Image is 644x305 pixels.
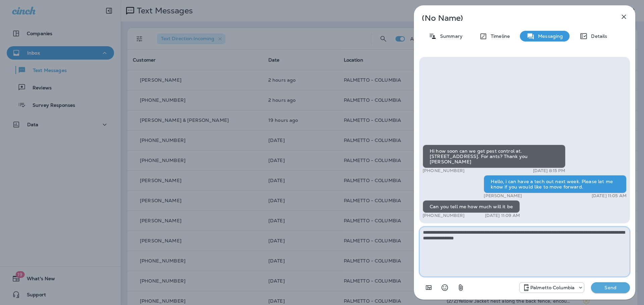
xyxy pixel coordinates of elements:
[530,285,575,290] p: Palmetto Columbia
[423,168,465,173] p: [PHONE_NUMBER]
[423,200,520,213] div: Can you tell me how much will it be
[535,33,563,39] p: Messaging
[437,33,463,39] p: Summary
[588,33,607,39] p: Details
[533,168,566,173] p: [DATE] 8:15 PM
[438,281,451,294] button: Select an emoji
[487,33,510,39] p: Timeline
[485,213,520,218] p: [DATE] 11:09 AM
[596,285,625,291] p: Send
[592,193,627,199] p: [DATE] 11:05 AM
[422,15,605,21] p: (No Name)
[484,175,627,193] div: Hello, i can have a tech out next week. Please let me know if you would like to move forward.
[422,281,435,294] button: Add in a premade template
[423,213,465,218] p: [PHONE_NUMBER]
[591,282,630,293] button: Send
[484,193,522,199] p: [PERSON_NAME]
[520,284,584,292] div: +1 (803) 233-5290
[423,145,566,168] div: Hi how soon can we get pest control at. [STREET_ADDRESS]. For ants? Thank you [PERSON_NAME]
